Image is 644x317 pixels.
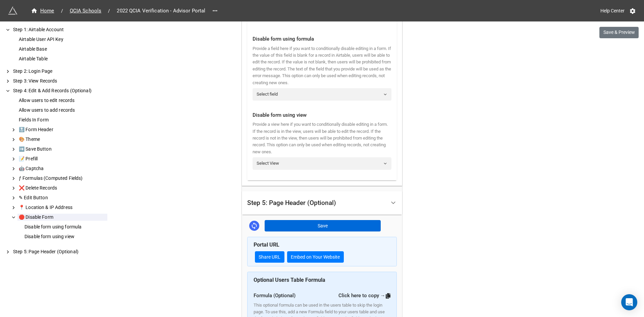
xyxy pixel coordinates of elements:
[31,7,54,15] div: Home
[253,45,391,87] div: Provide a field here if you want to conditionally disable editing in a form. If the value of this...
[253,111,391,119] div: Disable form using view
[17,204,107,211] div: 📍 Location & IP Address
[66,7,106,15] span: QCIA Schools
[17,175,107,182] div: ƒ Formulas (Computed Fields)
[17,136,107,143] div: 🎨 Theme
[253,121,391,155] div: Provide a view here if you want to conditionally disable editing in a form. If the record is in t...
[17,126,107,133] div: 🔝 Form Header
[23,233,107,240] div: Disable form using view
[17,36,107,43] div: Airtable User API Key
[596,5,629,17] a: Help Center
[265,220,381,231] button: Save
[8,6,17,15] img: miniextensions-icon.73ae0678.png
[17,194,107,201] div: ✎ Edit Button
[12,248,107,255] div: Step 5: Page Header (Optional)
[17,46,107,53] div: Airtable Base
[17,165,107,172] div: 🤖 Captcha
[17,146,107,153] div: ➡️ Save Button
[253,157,391,169] a: Select View
[254,292,391,300] div: Formula (Optional)
[61,7,63,14] li: /
[12,87,107,94] div: Step 4: Edit & Add Records (Optional)
[338,293,391,299] a: Click here to copy →
[113,7,209,15] span: 2022 QCIA Verification - Advisor Portal
[255,251,284,263] a: Share URL
[17,184,107,192] div: ❌ Delete Records
[17,214,107,221] div: 🛑 Disable Form
[17,107,107,114] div: Allow users to add records
[249,221,259,231] a: Sync Base Structure
[23,223,107,230] div: Disable form using formula
[599,27,639,38] button: Save & Preview
[66,7,106,15] a: QCIA Schools
[621,294,637,310] div: Open Intercom Messenger
[12,68,107,75] div: Step 2: Login Page
[27,7,210,15] nav: breadcrumb
[12,77,107,85] div: Step 3: View Records
[17,116,107,123] div: Fields In Form
[254,277,325,283] b: Optional Users Table Formula
[17,55,107,62] div: Airtable Table
[108,7,110,14] li: /
[253,88,391,100] a: Select field
[17,155,107,162] div: 📝 Prefill
[242,191,402,215] div: Step 5: Page Header (Optional)
[254,242,279,248] b: Portal URL
[17,97,107,104] div: Allow users to edit records
[27,7,58,15] a: Home
[247,200,336,206] div: Step 5: Page Header (Optional)
[253,35,391,43] div: Disable form using formula
[287,251,344,263] button: Embed on Your Website
[12,26,107,33] div: Step 1: Airtable Account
